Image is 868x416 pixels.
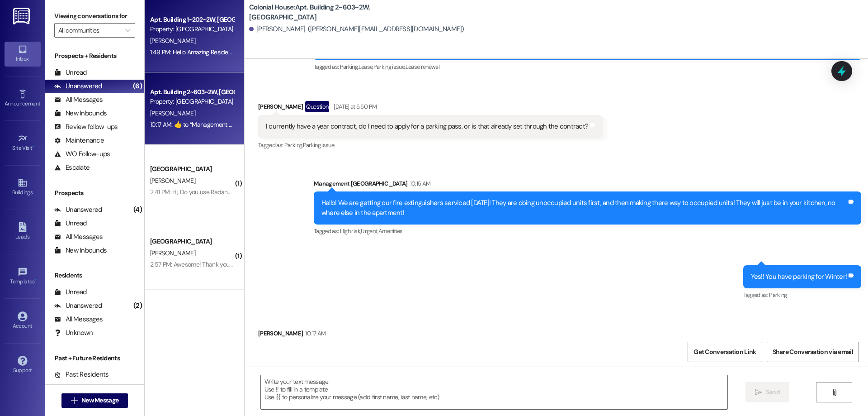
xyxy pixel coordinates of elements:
span: • [35,277,36,283]
div: [PERSON_NAME] [258,101,603,115]
div: New Inbounds [54,109,107,118]
div: Tagged as: [743,288,862,301]
div: Unread [54,287,87,297]
div: Tagged as: [258,139,603,152]
a: Inbox [5,42,41,66]
div: All Messages [54,95,103,105]
img: ResiDesk Logo [13,8,32,24]
div: All Messages [54,315,103,324]
div: 10:15 AM [408,179,431,188]
a: Leads [5,220,41,244]
a: Account [5,309,41,333]
i:  [125,27,130,34]
div: (6) [131,79,144,93]
span: Parking issue , [373,63,406,71]
div: Property: [GEOGRAPHIC_DATA] [150,97,234,106]
div: Unanswered [54,81,102,91]
span: High risk , [340,227,361,235]
span: Lease , [359,63,373,71]
div: Management [GEOGRAPHIC_DATA] [314,179,861,191]
div: Escalate [54,163,90,172]
b: Colonial House: Apt. Building 2~603~2W, [GEOGRAPHIC_DATA] [249,3,430,22]
div: Unread [54,68,87,77]
span: New Message [81,396,118,405]
a: Templates • [5,264,41,289]
div: Unread [54,219,87,228]
div: Question [305,101,329,112]
div: (2) [131,299,144,313]
div: Tagged as: [314,225,861,238]
div: Apt. Building 1~202~2W, [GEOGRAPHIC_DATA] [150,15,234,24]
div: 10:17 AM: ​👍​ to “ Management Colonial House (Colonial House): Yes!! You have parking for Winter! ” [150,120,403,129]
div: WO Follow-ups [54,149,110,159]
span: Parking issue [303,141,335,149]
span: Lease renewal [406,63,440,71]
div: Yes!! You have parking for Winter! [751,272,847,282]
div: All Messages [54,232,103,242]
div: Unknown [54,328,93,338]
div: Prospects + Residents [45,51,144,61]
div: 2:57 PM: Awesome! Thank you 🙏 [150,260,238,268]
button: Get Conversation Link [688,342,762,362]
div: Hello! We are getting our fire extinguishers serviced [DATE]! They are doing unoccupied units fir... [321,198,847,218]
button: Send [745,382,789,402]
span: Send [766,387,780,397]
div: Past Residents [54,370,109,379]
div: New Inbounds [54,246,107,255]
span: Urgent , [361,227,378,235]
div: Unanswered [54,205,102,215]
span: • [33,143,34,150]
i:  [71,397,78,404]
span: [PERSON_NAME] [150,109,195,117]
div: Residents [45,271,144,280]
div: Apt. Building 2~603~2W, [GEOGRAPHIC_DATA] [150,87,234,97]
label: Viewing conversations for [54,9,135,23]
div: [DATE] at 5:50 PM [331,102,377,111]
span: Parking , [340,63,359,71]
div: Review follow-ups [54,122,118,132]
i:  [831,389,838,396]
div: Unanswered [54,301,102,311]
a: Buildings [5,175,41,200]
button: New Message [61,393,128,408]
div: Prospects [45,188,144,198]
div: Past + Future Residents [45,354,144,363]
div: Property: [GEOGRAPHIC_DATA] [150,24,234,34]
span: Share Conversation via email [773,347,853,357]
span: • [40,99,42,105]
div: [GEOGRAPHIC_DATA] [150,164,234,174]
div: [GEOGRAPHIC_DATA] [150,237,234,246]
span: Parking , [284,141,303,149]
div: I currently have a year contract, do I need to apply for a parking pass, or is that already set t... [266,122,588,131]
span: Get Conversation Link [693,347,756,357]
button: Share Conversation via email [767,342,859,362]
div: [PERSON_NAME] [258,329,532,341]
div: 2:41 PM: Hi, Do you use Radancy to verify accounts? [150,188,286,196]
span: Parking [769,291,787,299]
div: [PERSON_NAME]. ([PERSON_NAME][EMAIL_ADDRESS][DOMAIN_NAME]) [249,24,464,34]
div: (4) [131,203,144,217]
span: [PERSON_NAME] [150,177,195,185]
div: 10:17 AM [303,329,325,338]
span: [PERSON_NAME] [150,249,195,257]
div: 1:49 PM: Hello Amazing Residents! We will be doing Clean checks [DATE] 1-5 pm! Make sure your apa... [150,48,600,56]
div: Maintenance [54,136,104,145]
span: Amenities [378,227,403,235]
div: Tagged as: [314,60,861,73]
a: Site Visit • [5,131,41,155]
span: [PERSON_NAME] [150,37,195,45]
i:  [755,389,762,396]
input: All communities [58,23,121,38]
a: Support [5,353,41,378]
